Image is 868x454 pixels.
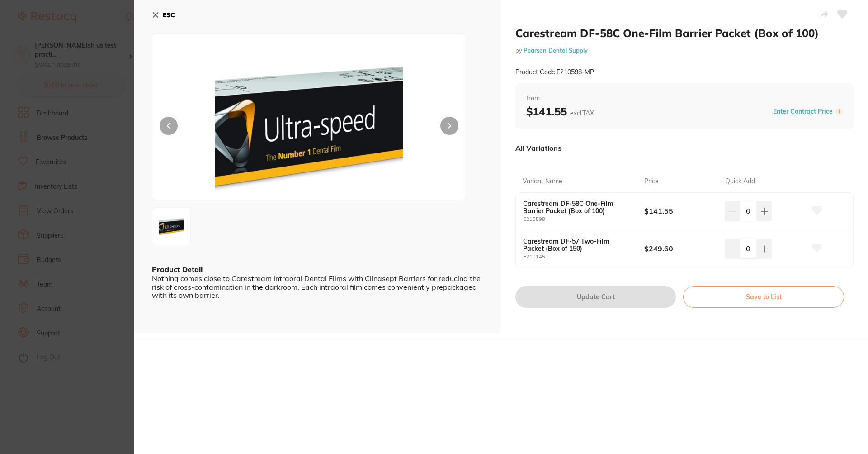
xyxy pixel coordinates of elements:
p: Price [644,177,659,186]
button: ESC [152,7,175,23]
img: MTQ1LmpwZw [215,57,403,200]
b: $249.60 [644,244,717,253]
span: from [526,94,843,103]
b: $141.55 [644,206,717,216]
a: Pearson Dental Supply [524,47,588,54]
small: E210598 [523,216,644,222]
b: Product Detail [152,265,203,274]
p: All Variations [515,143,561,153]
label: i [835,108,843,115]
img: MTQ1LmpwZw [155,214,188,239]
div: Nothing comes close to Carestream Intraoral Dental Films with Clinasept Barriers for reducing the... [152,274,483,299]
b: ESC [163,11,175,19]
small: by [515,47,854,54]
b: Carestream DF-58C One-Film Barrier Packet (Box of 100) [523,200,632,215]
button: Update Cart [515,286,676,308]
p: Variant Name [523,177,562,186]
p: Quick Add [725,177,755,186]
h2: Carestream DF-58C One-Film Barrier Packet (Box of 100) [515,26,854,40]
small: Product Code: E210598-MP [515,68,594,76]
button: Save to List [683,286,844,308]
span: excl. TAX [570,109,594,117]
b: Carestream DF-57 Two-Film Packet (Box of 150) [523,238,632,252]
button: Enter Contract Price [770,107,835,116]
b: $141.55 [526,105,594,118]
small: E210145 [523,254,644,260]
